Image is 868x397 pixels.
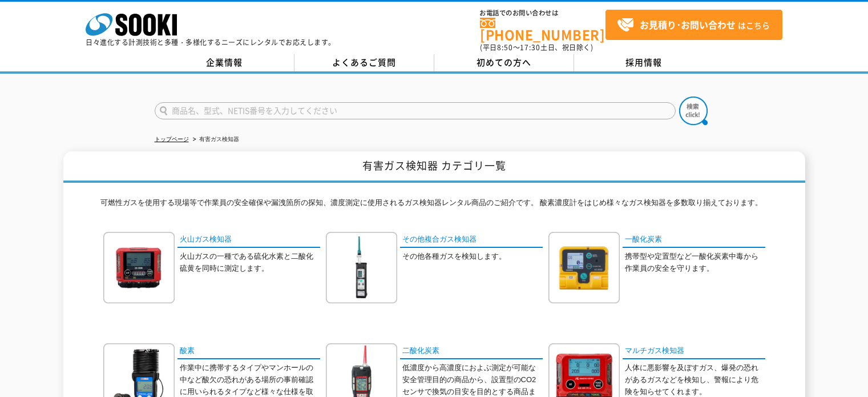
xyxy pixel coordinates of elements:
a: 採用情報 [574,54,714,71]
a: [PHONE_NUMBER] [480,18,605,41]
a: 二酸化炭素 [400,343,543,360]
a: 企業情報 [155,54,294,71]
a: トップページ [155,136,189,142]
span: 初めての方へ [477,56,531,69]
p: 可燃性ガスを使用する現場等で作業員の安全確保や漏洩箇所の探知、濃度測定に使用されるガス検知器レンタル商品のご紹介です。 酸素濃度計をはじめ様々なガス検知器を多数取り揃えております。 [100,197,768,215]
a: マルチガス検知器 [623,343,765,360]
a: その他複合ガス検知器 [400,232,543,248]
p: 日々進化する計測技術と多種・多様化するニーズにレンタルでお応えします。 [86,39,336,46]
p: その他各種ガスを検知します。 [402,251,543,263]
a: 火山ガス検知器 [177,232,320,248]
a: 初めての方へ [434,54,574,71]
li: 有害ガス検知器 [191,134,239,146]
a: 酸素 [177,343,320,360]
a: お見積り･お問い合わせはこちら [605,10,782,40]
a: 一酸化炭素 [623,232,765,248]
span: (平日 ～ 土日、祝日除く) [480,42,593,53]
strong: お見積り･お問い合わせ [640,18,736,31]
img: その他複合ガス検知器 [326,232,397,303]
input: 商品名、型式、NETIS番号を入力してください [155,102,676,119]
p: 火山ガスの一種である硫化水素と二酸化硫黄を同時に測定します。 [180,251,320,275]
a: よくあるご質問 [294,54,434,71]
span: 8:50 [497,42,513,53]
span: 17:30 [520,42,540,53]
h1: 有害ガス検知器 カテゴリ一覧 [63,151,805,183]
span: お電話でのお問い合わせは [480,10,605,17]
img: 火山ガス検知器 [103,232,175,303]
span: はこちら [617,17,770,34]
img: 一酸化炭素 [548,232,620,303]
p: 携帯型や定置型など一酸化炭素中毒から作業員の安全を守ります。 [625,251,765,275]
img: btn_search.png [679,97,708,125]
